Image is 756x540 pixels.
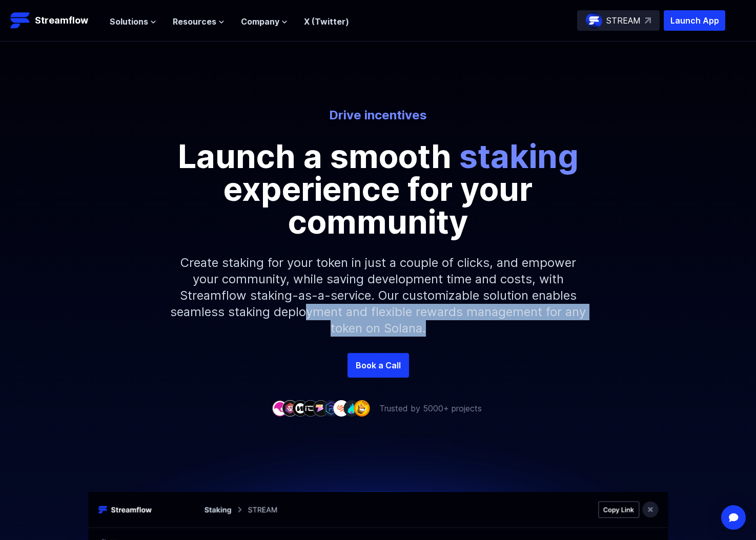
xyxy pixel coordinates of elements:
button: Launch App [664,10,725,31]
button: Company [241,15,288,28]
img: company-4 [302,400,319,416]
a: X (Twitter) [304,16,349,27]
img: company-5 [313,400,329,416]
button: Solutions [110,15,156,28]
img: top-right-arrow.svg [645,17,651,24]
p: Drive incentives [94,107,662,123]
span: Solutions [110,15,148,28]
p: Streamflow [35,13,88,28]
img: company-2 [282,400,298,416]
img: company-9 [354,400,370,416]
a: Streamflow [10,10,99,31]
img: company-3 [292,400,309,416]
p: STREAM [606,14,641,27]
img: company-8 [343,400,360,416]
span: Company [241,15,279,28]
img: streamflow-logo-circle.png [586,12,602,29]
span: Resources [173,15,216,28]
p: Create staking for your token in just a couple of clicks, and empower your community, while savin... [158,238,599,353]
img: Streamflow Logo [10,10,31,31]
p: Trusted by 5000+ projects [379,402,482,414]
button: Resources [173,15,224,28]
div: Open Intercom Messenger [721,505,746,530]
img: company-7 [333,400,350,416]
p: Launch a smooth experience for your community [148,140,609,238]
a: Book a Call [348,353,409,378]
img: company-1 [272,400,288,416]
a: STREAM [577,10,660,31]
img: company-6 [323,400,339,416]
span: staking [459,136,579,176]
